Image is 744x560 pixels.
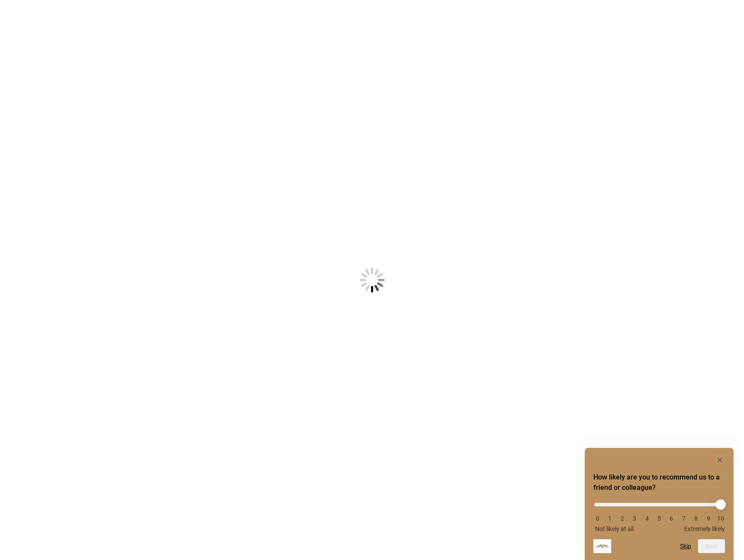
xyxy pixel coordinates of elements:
[655,515,663,522] li: 5
[716,515,725,522] li: 10
[593,496,725,532] div: How likely are you to recommend us to a friend or colleague? Select an option from 0 to 10, with ...
[593,455,725,553] div: How likely are you to recommend us to a friend or colleague? Select an option from 0 to 10, with ...
[667,515,676,522] li: 6
[317,225,428,335] img: Loading
[606,515,614,522] li: 1
[593,515,602,522] li: 0
[715,455,725,465] button: Hide survey
[698,539,725,553] button: Next question
[680,515,688,522] li: 7
[595,525,634,532] span: Not likely at all
[643,515,651,522] li: 4
[593,472,725,493] h2: How likely are you to recommend us to a friend or colleague? Select an option from 0 to 10, with ...
[684,525,725,532] span: Extremely likely
[692,515,700,522] li: 8
[704,515,713,522] li: 9
[680,543,691,550] button: Skip
[630,515,639,522] li: 3
[618,515,627,522] li: 2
